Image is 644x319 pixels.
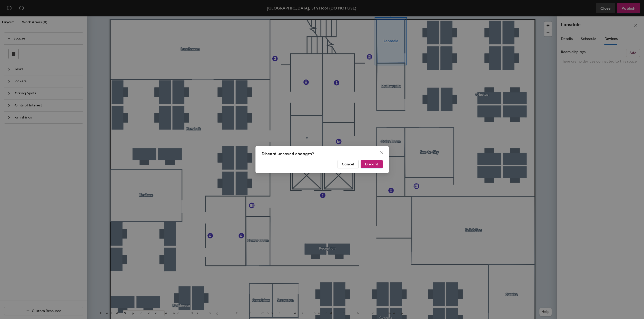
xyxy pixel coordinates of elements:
[338,160,359,168] button: Cancel
[378,151,386,155] span: Close
[365,162,378,166] span: Discard
[262,151,383,157] div: Discard unsaved changes?
[342,162,354,166] span: Cancel
[380,151,384,155] span: close
[378,149,386,157] button: Close
[361,160,383,168] button: Discard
